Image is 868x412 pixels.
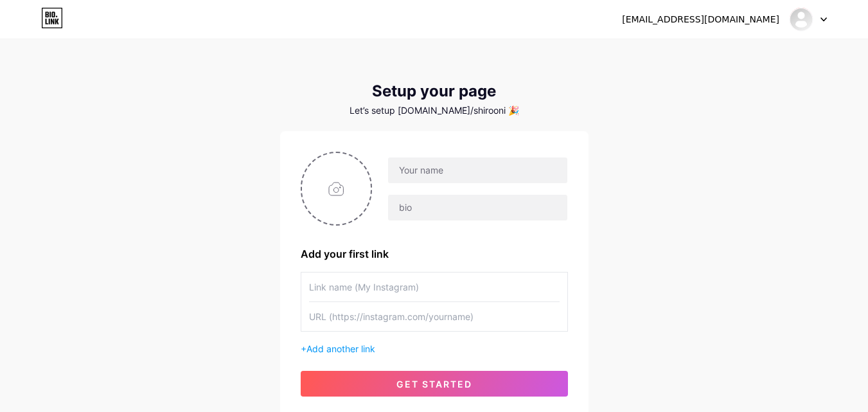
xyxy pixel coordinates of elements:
[309,273,560,301] input: Link name (My Instagram)
[396,379,472,390] span: get started
[388,195,567,220] input: bio
[280,82,589,100] div: Setup your page
[301,246,568,262] div: Add your first link
[301,342,568,355] div: +
[622,13,779,26] div: [EMAIL_ADDRESS][DOMAIN_NAME]
[789,7,813,31] img: shirooni
[388,157,567,183] input: Your name
[306,343,375,354] span: Add another link
[301,371,568,397] button: get started
[309,302,560,331] input: URL (https://instagram.com/yourname)
[280,105,589,116] div: Let’s setup [DOMAIN_NAME]/shirooni 🎉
